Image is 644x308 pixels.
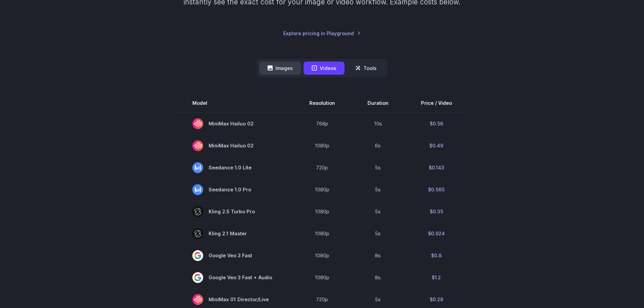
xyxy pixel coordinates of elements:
th: Price / Video [405,94,468,113]
th: Duration [351,94,405,113]
td: 5s [351,200,405,222]
span: Kling 2.5 Turbo Pro [192,206,277,217]
span: MiniMax Hailuo 02 [192,118,277,129]
span: Google Veo 3 Fast + Audio [192,272,277,283]
button: Tools [347,62,385,75]
span: Google Veo 3 Fast [192,250,277,261]
td: 5s [351,222,405,244]
td: 5s [351,157,405,179]
td: 8s [351,244,405,266]
span: MiniMax Hailuo 02 [192,140,277,151]
td: $0.8 [405,244,468,266]
td: $0.49 [405,135,468,157]
td: 1080p [293,244,351,266]
span: Seedance 1.0 Pro [192,184,277,195]
th: Resolution [293,94,351,113]
td: 1080p [293,200,351,222]
td: $0.35 [405,200,468,222]
td: $0.143 [405,157,468,179]
td: 1080p [293,179,351,200]
th: Model [176,94,293,113]
a: Explore pricing in Playground [283,29,361,37]
span: Seedance 1.0 Lite [192,162,277,173]
td: 720p [293,157,351,179]
td: $1.2 [405,266,468,288]
td: $0.924 [405,222,468,244]
td: 1080p [293,135,351,157]
td: $0.56 [405,113,468,135]
span: MiniMax 01 Director/Live [192,294,277,305]
td: 8s [351,266,405,288]
td: 768p [293,113,351,135]
td: $0.565 [405,179,468,200]
button: Videos [304,62,344,75]
td: 1080p [293,222,351,244]
td: 10s [351,113,405,135]
td: 1080p [293,266,351,288]
td: 5s [351,179,405,200]
button: Images [259,62,301,75]
span: Kling 2.1 Master [192,228,277,239]
td: 6s [351,135,405,157]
